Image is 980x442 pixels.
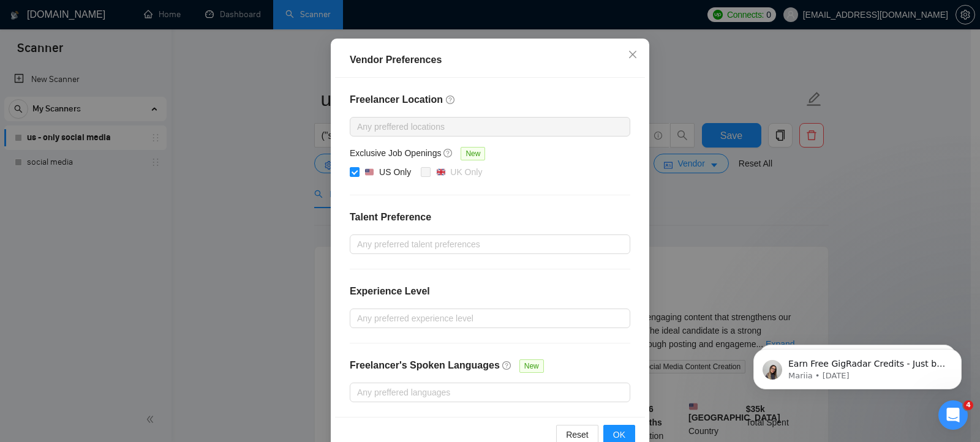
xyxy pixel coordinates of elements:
span: question-circle [502,361,512,370]
h4: Talent Preference [350,210,630,225]
span: question-circle [446,95,456,105]
span: New [519,359,544,373]
span: Reset [566,428,589,441]
span: OK [613,428,625,441]
span: 4 [963,400,973,410]
h4: Freelancer Location [350,92,630,107]
img: 🇬🇧 [437,168,445,176]
span: close [628,50,638,59]
button: Close [616,39,649,72]
h4: Experience Level [350,284,430,299]
iframe: Intercom live chat [938,400,968,430]
div: Vendor Preferences [350,53,630,67]
span: question-circle [443,148,453,158]
div: US Only [379,165,411,179]
img: 🇺🇸 [365,168,374,176]
h5: Exclusive Job Openings [350,146,441,160]
iframe: Intercom notifications message [735,323,980,409]
div: UK Only [450,165,482,179]
span: New [461,147,485,160]
h4: Freelancer's Spoken Languages [350,358,500,373]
